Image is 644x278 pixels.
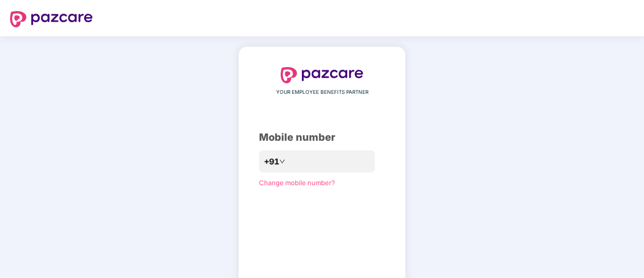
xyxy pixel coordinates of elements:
[264,155,279,168] span: +91
[279,158,285,164] span: down
[259,179,335,187] a: Change mobile number?
[276,88,368,96] span: YOUR EMPLOYEE BENEFITS PARTNER
[10,11,93,27] img: logo
[259,130,385,145] div: Mobile number
[281,67,363,83] img: logo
